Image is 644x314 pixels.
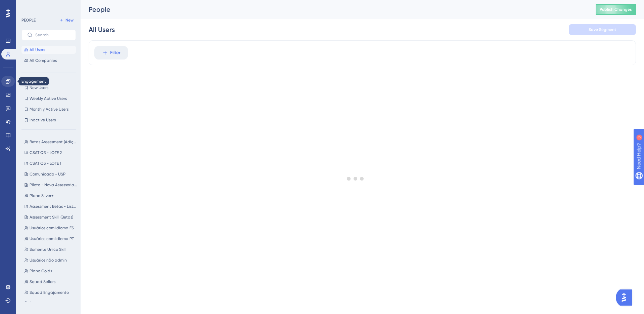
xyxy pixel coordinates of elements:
[57,16,76,24] button: New
[30,225,74,231] span: Usuários com idioma ES
[21,84,76,92] button: New Users
[65,17,74,23] span: New
[589,27,616,32] span: Save Segment
[600,7,632,12] span: Publish Changes
[30,139,77,145] span: Betas Assessment (Adição manual)
[47,3,49,9] div: 3
[21,181,80,189] button: Piloto - Nova Assessoria Unico Skill
[21,138,80,146] button: Betas Assessment (Adição manual)
[30,279,55,284] span: Squad Sellers
[21,245,80,253] button: Somente Unico Skill
[30,247,66,252] span: Somente Unico Skill
[30,268,53,274] span: Plano Gold+
[21,192,80,200] button: Plano Silver+
[30,117,56,123] span: Inactive Users
[30,236,74,241] span: Usuários com idioma PT
[30,150,62,155] span: CSAT Q3 - LOTE 2
[21,46,76,54] button: All Users
[21,213,80,221] button: Assessment Skill (Betas)
[30,58,57,63] span: All Companies
[21,17,36,23] div: PEOPLE
[30,258,67,263] span: Usuários não admin
[21,267,80,275] button: Plano Gold+
[569,24,636,35] button: Save Segment
[30,47,45,52] span: All Users
[616,287,636,308] iframe: UserGuiding AI Assistant Launcher
[21,149,80,157] button: CSAT Q3 - LOTE 2
[89,5,579,14] div: People
[21,159,80,167] button: CSAT Q3 - LOTE 1
[30,85,48,90] span: New Users
[35,33,70,37] input: Search
[30,214,73,220] span: Assessment Skill (Betas)
[30,171,65,177] span: Comunicado - USP
[21,94,76,103] button: Weekly Active Users
[21,56,76,65] button: All Companies
[30,96,67,101] span: Weekly Active Users
[30,301,44,306] span: Suzano
[30,204,77,209] span: Assessment Betas - Lista 2
[30,290,69,295] span: Squad Engajamento
[21,278,80,286] button: Squad Sellers
[21,105,76,113] button: Monthly Active Users
[21,202,80,210] button: Assessment Betas - Lista 2
[21,299,80,307] button: Suzano
[16,2,42,10] span: Need Help?
[21,288,80,297] button: Squad Engajamento
[30,161,61,166] span: CSAT Q3 - LOTE 1
[21,235,80,243] button: Usuários com idioma PT
[21,170,80,178] button: Comunicado - USP
[30,107,68,112] span: Monthly Active Users
[596,4,636,15] button: Publish Changes
[21,224,80,232] button: Usuários com idioma ES
[21,256,80,264] button: Usuários não admin
[30,182,77,188] span: Piloto - Nova Assessoria Unico Skill
[21,116,76,124] button: Inactive Users
[30,193,54,198] span: Plano Silver+
[89,25,115,34] div: All Users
